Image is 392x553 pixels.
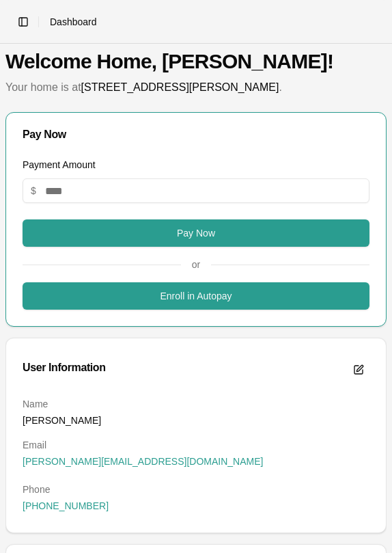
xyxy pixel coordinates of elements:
span: [PHONE_NUMBER] [23,499,109,513]
button: Pay Now [23,219,369,247]
span: Dashboard [50,15,97,29]
dt: Phone [23,483,369,496]
div: Your home is at . [5,79,387,96]
dd: [PERSON_NAME] [23,414,369,427]
span: or [181,258,211,271]
dt: Name [23,397,369,411]
button: Enroll in Autopay [23,282,369,310]
div: User Information [23,362,106,373]
span: $ [31,184,36,198]
h1: Welcome Home, [PERSON_NAME]! [5,49,387,74]
nav: breadcrumb [50,15,97,29]
span: [STREET_ADDRESS][PERSON_NAME] [81,81,279,93]
dt: Email [23,438,369,452]
div: Pay Now [23,129,369,140]
label: Payment Amount [23,159,96,170]
span: [PERSON_NAME][EMAIL_ADDRESS][DOMAIN_NAME] [23,455,263,468]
